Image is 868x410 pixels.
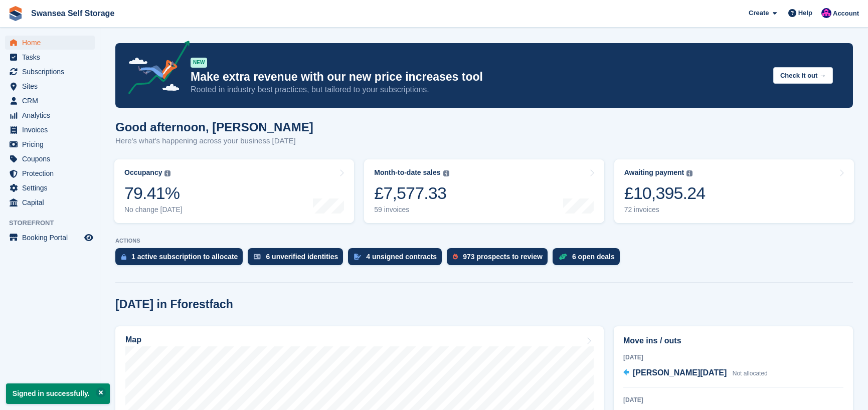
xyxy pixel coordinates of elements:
img: Donna Davies [821,8,831,18]
a: 4 unsigned contracts [348,248,447,270]
span: Subscriptions [22,65,82,79]
p: Here's what's happening across your business [DATE] [115,135,313,147]
a: Awaiting payment £10,395.24 72 invoices [614,159,854,223]
img: price-adjustments-announcement-icon-8257ccfd72463d97f412b2fc003d46551f7dbcb40ab6d574587a9cd5c0d94... [120,41,190,98]
div: Occupancy [124,168,162,177]
span: Storefront [9,218,100,228]
span: Account [833,9,859,19]
div: [DATE] [623,395,843,404]
span: Tasks [22,50,82,64]
h2: Move ins / outs [623,335,843,347]
h1: Good afternoon, [PERSON_NAME] [115,120,313,134]
div: 72 invoices [624,206,706,214]
span: Protection [22,166,82,180]
div: 59 invoices [374,206,449,214]
a: menu [5,65,95,79]
p: Rooted in industry best practices, but tailored to your subscriptions. [191,84,765,95]
p: Signed in successfully. [6,383,110,404]
div: [DATE] [623,353,843,362]
a: [PERSON_NAME][DATE] Not allocated [623,367,768,380]
span: Capital [22,195,82,210]
a: 973 prospects to review [447,248,553,270]
span: Booking Portal [22,231,82,245]
div: 973 prospects to review [463,253,543,261]
img: icon-info-grey-7440780725fd019a000dd9b08b2336e03edf1995a4989e88bcd33f0948082b44.svg [164,170,170,176]
a: menu [5,108,95,122]
span: Settings [22,181,82,195]
a: 6 unverified identities [248,248,348,270]
div: 6 open deals [572,253,615,261]
p: ACTIONS [115,238,853,244]
div: £10,395.24 [624,183,706,203]
img: contract_signature_icon-13c848040528278c33f63329250d36e43548de30e8caae1d1a13099fd9432cc5.svg [354,254,361,260]
span: Analytics [22,108,82,122]
span: Invoices [22,123,82,137]
h2: Map [125,335,141,344]
img: stora-icon-8386f47178a22dfd0bd8f6a31ec36ba5ce8667c1dd55bd0f319d3a0aa187defe.svg [8,6,23,21]
div: NEW [191,58,207,68]
div: No change [DATE] [124,206,183,214]
a: menu [5,79,95,93]
a: menu [5,123,95,137]
div: Month-to-date sales [374,168,440,177]
a: Month-to-date sales £7,577.33 59 invoices [364,159,604,223]
span: Coupons [22,152,82,166]
div: Awaiting payment [624,168,684,177]
span: [PERSON_NAME][DATE] [633,368,727,377]
a: menu [5,36,95,50]
img: deal-1b604bf984904fb50ccaf53a9ad4b4a5d6e5aea283cecdc64d6e3604feb123c2.svg [559,253,567,260]
a: 1 active subscription to allocate [115,248,248,270]
img: icon-info-grey-7440780725fd019a000dd9b08b2336e03edf1995a4989e88bcd33f0948082b44.svg [686,170,692,176]
a: Preview store [83,232,95,244]
img: active_subscription_to_allocate_icon-d502201f5373d7db506a760aba3b589e785aa758c864c3986d89f69b8ff3... [121,254,126,260]
div: 79.41% [124,183,183,203]
span: Help [798,8,812,18]
span: Sites [22,79,82,93]
span: Create [749,8,769,18]
img: prospect-51fa495bee0391a8d652442698ab0144808aea92771e9ea1ae160a38d050c398.svg [453,254,458,260]
a: 6 open deals [553,248,625,270]
div: 4 unsigned contracts [366,253,437,261]
h2: [DATE] in Fforestfach [115,298,233,311]
a: Occupancy 79.41% No change [DATE] [114,159,354,223]
div: £7,577.33 [374,183,449,203]
a: menu [5,50,95,64]
span: Home [22,36,82,50]
span: Not allocated [733,370,768,377]
a: menu [5,231,95,245]
span: Pricing [22,137,82,151]
img: verify_identity-adf6edd0f0f0b5bbfe63781bf79b02c33cf7c696d77639b501bdc392416b5a36.svg [254,254,261,260]
a: menu [5,94,95,108]
a: menu [5,195,95,210]
a: menu [5,137,95,151]
span: CRM [22,94,82,108]
a: Swansea Self Storage [27,5,118,22]
img: icon-info-grey-7440780725fd019a000dd9b08b2336e03edf1995a4989e88bcd33f0948082b44.svg [443,170,449,176]
a: menu [5,152,95,166]
button: Check it out → [773,67,833,84]
p: Make extra revenue with our new price increases tool [191,70,765,84]
a: menu [5,181,95,195]
a: menu [5,166,95,180]
div: 1 active subscription to allocate [131,253,238,261]
div: 6 unverified identities [266,253,338,261]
